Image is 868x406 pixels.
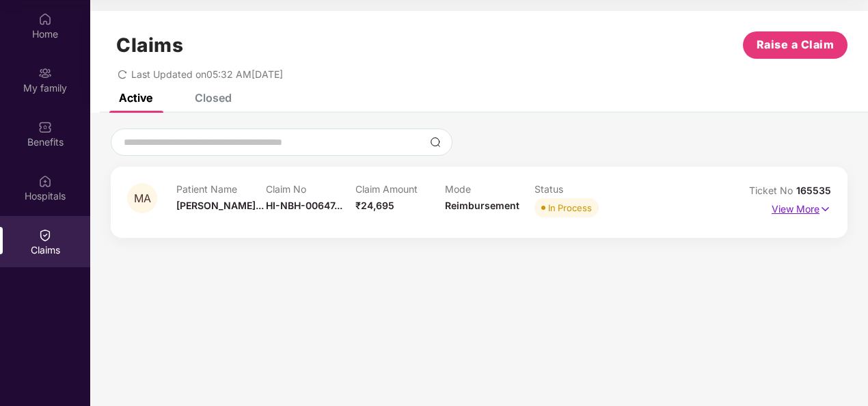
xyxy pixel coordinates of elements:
img: svg+xml;base64,PHN2ZyBpZD0iQmVuZWZpdHMiIHhtbG5zPSJodHRwOi8vd3d3LnczLm9yZy8yMDAwL3N2ZyIgd2lkdGg9Ij... [38,120,52,134]
p: Claim No [266,183,355,195]
span: Ticket No [749,185,796,196]
img: svg+xml;base64,PHN2ZyB4bWxucz0iaHR0cDovL3d3dy53My5vcmcvMjAwMC9zdmciIHdpZHRoPSIxNyIgaGVpZ2h0PSIxNy... [819,202,831,217]
div: Active [119,91,152,105]
h1: Claims [116,33,183,57]
span: 165535 [796,185,831,196]
p: Mode [445,183,534,195]
p: Status [534,183,624,195]
img: svg+xml;base64,PHN2ZyBpZD0iU2VhcmNoLTMyeDMyIiB4bWxucz0iaHR0cDovL3d3dy53My5vcmcvMjAwMC9zdmciIHdpZH... [430,137,441,148]
img: svg+xml;base64,PHN2ZyBpZD0iSG9zcGl0YWxzIiB4bWxucz0iaHR0cDovL3d3dy53My5vcmcvMjAwMC9zdmciIHdpZHRoPS... [38,174,52,188]
p: Patient Name [176,183,266,195]
img: svg+xml;base64,PHN2ZyBpZD0iSG9tZSIgeG1sbnM9Imh0dHA6Ly93d3cudzMub3JnLzIwMDAvc3ZnIiB3aWR0aD0iMjAiIG... [38,12,52,26]
span: Last Updated on 05:32 AM[DATE] [131,68,283,80]
button: Raise a Claim [743,31,847,59]
span: HI-NBH-00647... [266,200,342,211]
p: View More [772,198,831,217]
span: ₹24,695 [355,200,394,211]
span: MA [134,193,151,204]
span: Reimbursement [445,200,519,211]
img: svg+xml;base64,PHN2ZyB3aWR0aD0iMjAiIGhlaWdodD0iMjAiIHZpZXdCb3g9IjAgMCAyMCAyMCIgZmlsbD0ibm9uZSIgeG... [38,66,52,80]
span: redo [118,68,127,80]
div: Closed [195,91,232,105]
span: [PERSON_NAME]... [176,200,264,211]
div: In Process [548,201,592,215]
img: svg+xml;base64,PHN2ZyBpZD0iQ2xhaW0iIHhtbG5zPSJodHRwOi8vd3d3LnczLm9yZy8yMDAwL3N2ZyIgd2lkdGg9IjIwIi... [38,228,52,242]
p: Claim Amount [355,183,445,195]
span: Raise a Claim [757,36,835,53]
